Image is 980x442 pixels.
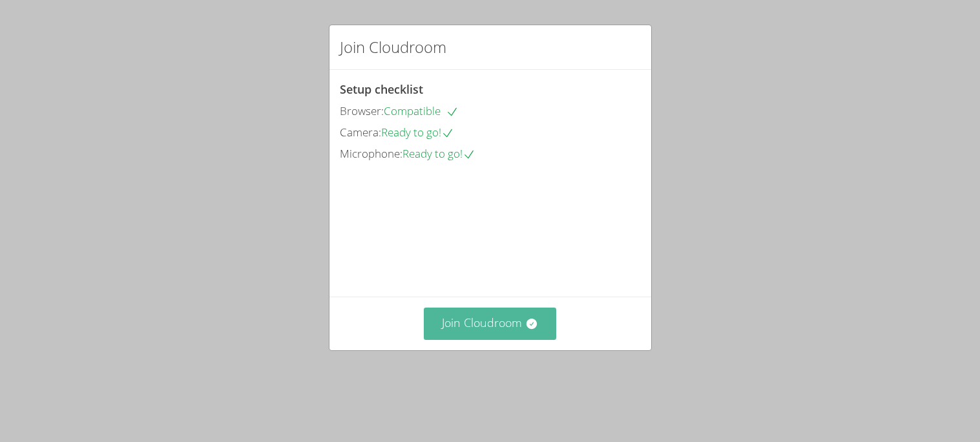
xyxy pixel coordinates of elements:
button: Join Cloudroom [424,308,556,339]
h2: Join Cloudroom [340,36,446,59]
span: Setup checklist [340,81,423,97]
span: Compatible [384,103,459,118]
span: Ready to go! [402,146,475,161]
span: Browser: [340,103,384,118]
span: Camera: [340,125,381,140]
span: Microphone: [340,146,402,161]
span: Ready to go! [381,125,454,140]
